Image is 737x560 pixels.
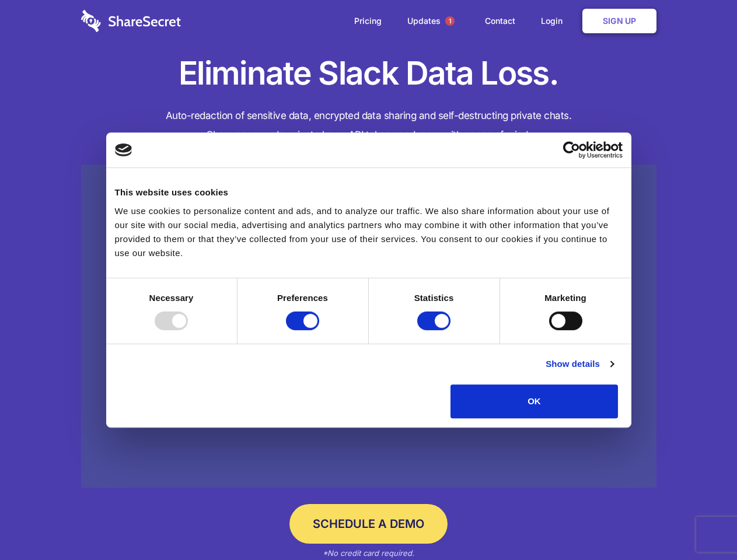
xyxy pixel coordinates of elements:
strong: Preferences [277,293,328,303]
a: Sign Up [582,9,656,33]
div: We use cookies to personalize content and ads, and to analyze our traffic. We also share informat... [115,204,623,260]
em: *No credit card required. [323,548,414,558]
h4: Auto-redaction of sensitive data, encrypted data sharing and self-destructing private chats. Shar... [81,106,656,145]
strong: Marketing [544,293,586,303]
a: Pricing [343,3,393,39]
a: Contact [473,3,527,39]
div: This website uses cookies [115,185,623,199]
span: 1 [445,16,455,26]
a: Login [529,3,580,39]
a: Schedule a Demo [289,504,448,544]
a: Usercentrics Cookiebot - opens in a new window [521,141,623,159]
img: logo-wordmark-white-trans-d4663122ce5f474addd5e946df7df03e33cb6a1c49d2221995e7729f52c070b2.svg [81,10,181,32]
button: OK [450,384,618,418]
h1: Eliminate Slack Data Loss. [81,52,656,94]
strong: Necessary [149,293,194,303]
a: Wistia video thumbnail [81,164,656,488]
strong: Statistics [414,293,454,303]
img: logo [115,143,132,156]
a: Show details [546,357,613,371]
